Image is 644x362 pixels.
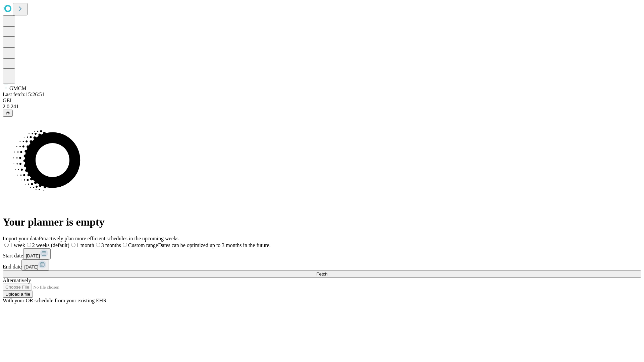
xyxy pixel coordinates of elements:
[27,243,31,247] input: 2 weeks (default)
[316,271,327,277] span: Fetch
[3,98,641,104] div: GEI
[158,242,270,248] span: Dates can be optimized up to 3 months in the future.
[21,259,49,270] button: [DATE]
[123,243,127,247] input: Custom rangeDates can be optimized up to 3 months in the future.
[3,291,33,298] button: Upload a file
[3,92,45,97] span: Last fetch: 15:26:51
[5,111,10,116] span: @
[26,253,40,258] span: [DATE]
[3,236,39,241] span: Import your data
[10,242,25,248] span: 1 week
[3,248,641,259] div: Start date
[32,242,69,248] span: 2 weeks (default)
[3,216,641,228] h1: Your planner is empty
[76,242,94,248] span: 1 month
[3,278,31,283] span: Alternatively
[23,248,51,259] button: [DATE]
[101,242,121,248] span: 3 months
[3,104,641,110] div: 2.0.241
[3,270,641,278] button: Fetch
[3,298,107,303] span: With your OR schedule from your existing EHR
[24,264,38,269] span: [DATE]
[39,236,180,241] span: Proactively plan more efficient schedules in the upcoming weeks.
[4,243,9,247] input: 1 week
[96,243,100,247] input: 3 months
[3,259,641,270] div: End date
[71,243,75,247] input: 1 month
[3,110,13,117] button: @
[9,85,26,91] span: GMCM
[128,242,158,248] span: Custom range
